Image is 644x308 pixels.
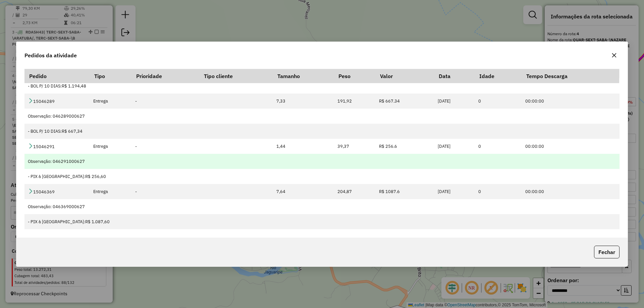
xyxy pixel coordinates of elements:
td: R$ 1087.6 [375,184,434,199]
div: - BOL P/ 10 DIAS: [28,83,616,89]
th: Tempo Descarga [522,69,619,83]
th: Tipo cliente [199,69,273,83]
th: Tipo [90,69,132,83]
th: Tamanho [273,69,334,83]
span: R$ 667,34 [62,128,83,134]
td: 39,37 [334,139,375,154]
td: 00:00:00 [522,184,619,199]
th: Idade [475,69,522,83]
th: Pedido [24,69,90,83]
td: [DATE] [434,94,475,109]
th: Valor [375,69,434,83]
span: Pedidos da atividade [24,51,77,59]
td: 00:00:00 [522,94,619,109]
td: [DATE] [434,139,475,154]
td: - [132,94,200,109]
span: Entrega [93,98,108,104]
td: 15046369 [24,184,90,199]
td: 0 [475,139,522,154]
td: 0 [475,94,522,109]
td: 1,44 [273,139,334,154]
div: - PIX à [GEOGRAPHIC_DATA]: [28,219,616,225]
td: - [132,184,200,199]
th: Prioridade [132,69,200,83]
td: - [132,139,200,154]
th: Peso [334,69,375,83]
span: Entrega [93,143,108,149]
span: Entrega [93,189,108,194]
td: 7,33 [273,94,334,109]
div: Observação: 046291000627 [28,158,616,165]
div: - PIX à [GEOGRAPHIC_DATA]: [28,173,616,180]
td: 15046289 [24,94,90,109]
div: Observação: 046369000627 [28,203,616,210]
td: 15046291 [24,139,90,154]
td: 7,64 [273,184,334,199]
div: Observação: 046289000627 [28,113,616,119]
td: R$ 256.6 [375,139,434,154]
span: R$ 1.087,60 [85,219,110,225]
span: R$ 1.194,48 [62,83,86,89]
button: Fechar [594,246,620,258]
td: 204,87 [334,184,375,199]
td: [DATE] [434,184,475,199]
td: 0 [475,184,522,199]
span: R$ 256,60 [85,174,106,179]
td: 00:00:00 [522,139,619,154]
div: - BOL P/ 10 DIAS: [28,128,616,134]
td: 191,92 [334,94,375,109]
td: R$ 667.34 [375,94,434,109]
th: Data [434,69,475,83]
